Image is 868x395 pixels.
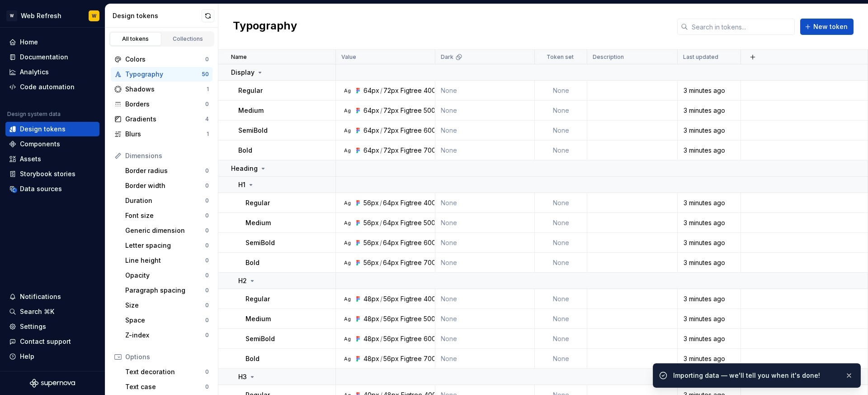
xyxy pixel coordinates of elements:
div: / [380,314,382,323]
td: None [435,309,535,329]
div: Font size [125,211,205,220]
div: 64px [383,198,399,207]
div: 56px [363,258,379,267]
div: Components [20,140,60,149]
p: Regular [245,198,270,207]
div: / [380,198,382,207]
p: SemiBold [245,238,275,247]
td: None [435,253,535,273]
td: None [535,233,587,253]
a: Colors0 [111,52,212,67]
div: Design tokens [20,125,66,134]
div: 64px [363,126,379,135]
td: None [535,101,587,120]
div: Design system data [7,111,61,118]
div: Typography [125,70,202,79]
div: Storybook stories [20,169,75,178]
div: 0 [205,272,209,279]
div: Border radius [125,166,205,175]
div: / [380,334,382,343]
div: Ag [344,107,351,114]
a: Components [5,137,99,151]
a: Settings [5,319,99,334]
div: Borders [125,100,205,109]
div: Assets [20,154,41,164]
button: WWeb RefreshW [2,6,103,25]
div: 3 minutes ago [678,198,740,207]
div: 64px [363,146,379,155]
a: Assets [5,152,99,166]
div: Text decoration [125,367,205,376]
div: Letter spacing [125,241,205,250]
p: Display [231,68,255,77]
a: Documentation [5,50,99,64]
div: 1 [207,130,209,138]
div: 72px [383,86,399,95]
div: Notifications [20,292,61,301]
p: Bold [238,146,252,155]
div: / [380,238,382,247]
a: Letter spacing0 [122,238,212,253]
div: 0 [205,383,209,390]
div: 0 [205,242,209,249]
div: Ag [344,127,351,134]
a: Text decoration0 [122,365,212,379]
div: Options [125,352,209,361]
div: Dimensions [125,151,209,160]
td: None [535,309,587,329]
td: None [535,253,587,273]
p: Token set [547,53,574,61]
td: None [435,101,535,120]
p: Regular [245,294,270,303]
a: Opacity0 [122,268,212,283]
div: Ag [344,239,351,246]
td: None [535,349,587,369]
p: Value [341,53,356,61]
div: 3 minutes ago [678,126,740,135]
p: SemiBold [238,126,268,135]
div: 50 [202,71,209,78]
div: 0 [205,317,209,324]
div: 0 [205,287,209,294]
p: H1 [238,180,245,189]
div: Analytics [20,67,49,77]
div: Figtree [401,354,422,363]
div: 64px [363,86,379,95]
div: / [380,146,382,155]
div: 56px [383,294,399,303]
button: New token [800,19,854,35]
div: / [380,106,382,115]
div: 56px [383,354,399,363]
div: Figtree [401,198,422,207]
div: Border width [125,181,205,190]
div: 400 [424,86,436,95]
div: / [380,258,382,267]
div: 600 [424,334,436,343]
a: Typography50 [111,67,212,82]
div: Data sources [20,184,62,193]
td: None [435,329,535,349]
div: 3 minutes ago [678,314,740,323]
a: Line height0 [122,253,212,268]
div: 700 [424,258,436,267]
td: None [535,140,587,160]
td: None [535,289,587,309]
div: W [6,10,17,21]
div: 3 minutes ago [678,294,740,303]
a: Code automation [5,80,99,94]
div: Settings [20,322,46,331]
div: Figtree [401,314,422,323]
div: 64px [363,106,379,115]
div: Ag [344,355,351,362]
a: Paragraph spacing0 [122,283,212,298]
div: Figtree [401,146,422,155]
div: 500 [424,106,435,115]
div: 3 minutes ago [678,238,740,247]
div: 72px [383,126,399,135]
div: 400 [424,198,436,207]
div: 48px [363,354,379,363]
div: 600 [424,126,436,135]
a: Z-index0 [122,328,212,342]
a: Shadows1 [111,82,212,96]
td: None [435,233,535,253]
